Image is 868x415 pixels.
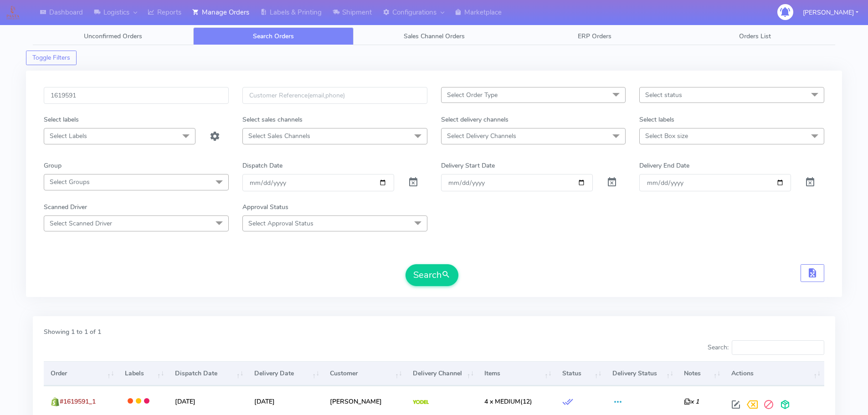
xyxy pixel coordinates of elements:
span: Select Box size [645,132,688,140]
span: Sales Channel Orders [404,32,465,41]
input: Order Id [44,87,229,104]
span: Select status [645,91,682,99]
th: Labels: activate to sort column ascending [118,361,168,386]
img: Yodel [413,400,429,405]
button: Toggle Filters [26,51,77,65]
ul: Tabs [33,27,835,45]
label: Select labels [44,115,79,124]
th: Delivery Channel: activate to sort column ascending [406,361,478,386]
button: [PERSON_NAME] [796,3,865,22]
label: Dispatch Date [242,161,282,170]
label: Delivery End Date [639,161,689,170]
span: Select Sales Channels [248,132,310,140]
span: Select Scanned Driver [50,219,112,228]
button: Search [406,264,458,286]
span: ERP Orders [578,32,611,41]
span: Select Approval Status [248,219,313,228]
span: Search Orders [253,32,294,41]
i: x 1 [684,397,699,406]
th: Status: activate to sort column ascending [555,361,606,386]
label: Select labels [639,115,674,124]
span: Select Labels [50,132,87,140]
span: Select Delivery Channels [447,132,516,140]
label: Scanned Driver [44,202,87,212]
label: Search: [708,340,824,355]
span: Select Groups [50,178,90,186]
th: Dispatch Date: activate to sort column ascending [168,361,247,386]
span: Orders List [739,32,771,41]
label: Select sales channels [242,115,303,124]
label: Select delivery channels [441,115,508,124]
th: Actions: activate to sort column ascending [724,361,824,386]
span: (12) [484,397,532,406]
label: Approval Status [242,202,288,212]
th: Delivery Status: activate to sort column ascending [605,361,677,386]
label: Group [44,161,62,170]
label: Showing 1 to 1 of 1 [44,327,101,337]
th: Delivery Date: activate to sort column ascending [247,361,323,386]
th: Customer: activate to sort column ascending [323,361,406,386]
label: Delivery Start Date [441,161,495,170]
th: Order: activate to sort column ascending [44,361,118,386]
input: Customer Reference(email,phone) [242,87,427,104]
span: #1619591_1 [60,397,96,406]
span: 4 x MEDIUM [484,397,520,406]
th: Notes: activate to sort column ascending [677,361,724,386]
input: Search: [732,340,824,355]
th: Items: activate to sort column ascending [478,361,555,386]
span: Unconfirmed Orders [84,32,142,41]
img: shopify.png [51,397,60,406]
span: Select Order Type [447,91,498,99]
